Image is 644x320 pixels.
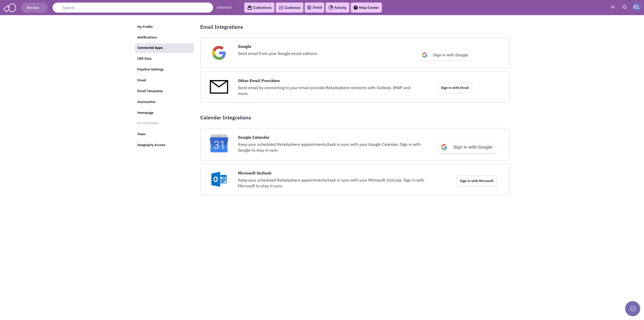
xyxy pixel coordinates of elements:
span: Sign in with Email [438,83,472,93]
img: help.png [354,6,358,10]
span: Send email by connecting to your email provider.Retailsphere connects with Outlook, IMAP and more. [238,85,410,96]
span: Notifications [137,35,157,40]
img: Cadences_logo.png [279,6,283,9]
a: Email Templates [135,87,193,96]
a: Help-Center [351,3,382,13]
img: SmartAdmin [4,3,16,12]
img: btn_google_signin_light_normal_web@2x.png [418,49,472,61]
a: Automation [135,97,193,107]
span: CRE Data [137,57,151,61]
a: Connected Apps [135,43,194,53]
a: Team [135,130,193,139]
span: My Profile [137,25,153,29]
h2: Calendar Integrations [200,115,251,120]
span: Email [137,78,146,82]
img: btn_google_signin_light_normal_web@2x.png [437,140,497,154]
h2: Email Integrations [200,25,243,29]
a: Notifications [135,33,193,43]
img: OulLookCalendar.png [210,170,228,188]
span: Browse [26,5,42,10]
img: icon-deals.svg [307,5,312,11]
label: Other Email Providers [238,78,280,84]
label: Google Calendar [238,134,269,140]
span: Sign in with Microsoft [457,175,497,187]
a: My Profile [135,22,193,32]
a: Advanced [217,5,231,10]
span: Connected Apps [138,46,163,50]
a: Cadences [276,3,303,13]
a: Homepage [135,108,193,118]
span: MY COMPANY [137,121,158,126]
a: Activity [326,3,349,13]
a: Collections [244,3,274,13]
label: Google [238,44,251,49]
img: GoogleCalendar.svg.png [210,134,228,152]
span: Homepage [137,111,153,115]
img: Colton Love [633,3,641,11]
span: Email Templates [137,89,163,93]
span: Geography Access [137,143,166,147]
a: Deals [307,5,322,11]
img: icon-collection-lavender-black.svg [247,5,252,10]
a: Pipeline Settings [135,65,193,75]
span: Automation [137,100,155,104]
span: Keep your scheduled Retailsphere appointments/task in sync with your Google Calendar. Sign in wit... [238,142,421,153]
span: Send email from your Google email address. [238,51,318,56]
a: Email [135,76,193,85]
span: Pipeline Settings [137,67,164,72]
img: Activity.png [329,5,333,10]
a: Geography Access [135,140,193,150]
img: OtherEmail.png [210,78,228,96]
a: CRE Data [135,54,193,64]
img: Google.png [210,44,228,62]
button: Browse [21,3,48,13]
label: Microsoft Outlook [238,170,271,176]
span: Team [137,132,146,136]
input: Search [53,3,213,13]
span: Keep your scheduled Retailsphere appointments/task in sync with your Microsoft OutLook. Sign in w... [238,177,424,188]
